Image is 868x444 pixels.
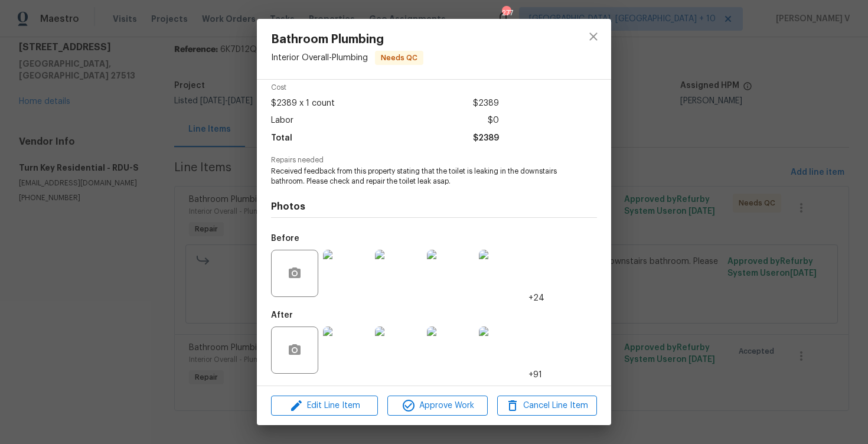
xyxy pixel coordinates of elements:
h4: Photos [271,201,597,213]
span: Received feedback from this property stating that the toilet is leaking in the downstairs bathroo... [271,166,564,187]
span: $2389 [473,95,499,112]
span: $2389 [473,130,499,147]
span: $0 [488,112,499,129]
h5: Before [271,234,299,243]
span: $2389 x 1 count [271,95,335,112]
span: Edit Line Item [275,399,374,413]
span: +24 [528,292,544,304]
div: 277 [502,7,510,19]
button: Approve Work [387,396,487,416]
span: Repairs needed [271,156,597,164]
button: close [579,22,608,51]
span: Total [271,130,292,147]
button: Cancel Line Item [497,396,597,416]
span: Cancel Line Item [501,399,593,413]
span: Interior Overall - Plumbing [271,54,368,62]
span: Labor [271,112,293,129]
button: Edit Line Item [271,396,378,416]
span: +91 [528,369,542,381]
span: Approve Work [391,399,484,413]
h5: After [271,311,293,319]
span: Cost [271,84,499,92]
span: Bathroom Plumbing [271,33,423,46]
span: Needs QC [376,52,422,64]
